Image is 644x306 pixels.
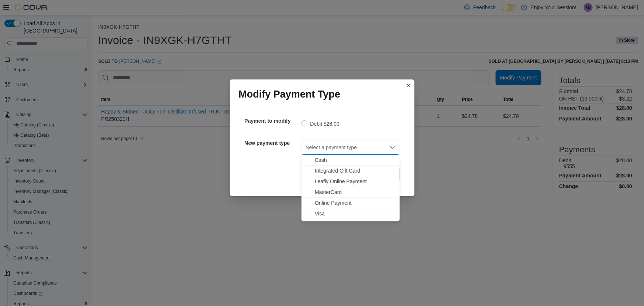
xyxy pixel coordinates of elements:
[245,136,300,150] h5: New payment type
[315,188,395,196] span: MasterCard
[245,113,300,128] h5: Payment to modify
[315,199,395,207] span: Online Payment
[302,198,400,208] button: Online Payment
[302,187,400,198] button: MasterCard
[302,176,400,187] button: Leafly Online Payment
[239,88,341,100] h1: Modify Payment Type
[315,210,395,217] span: Visa
[315,156,395,164] span: Cash
[389,144,395,150] button: Close list of options
[302,155,400,166] button: Cash
[302,208,400,219] button: Visa
[315,167,395,174] span: Integrated Gift Card
[306,143,307,152] input: Accessible screen reader label
[302,119,340,128] label: Debit $28.00
[404,81,413,90] button: Closes this modal window
[302,155,400,219] div: Choose from the following options
[315,178,395,185] span: Leafly Online Payment
[302,166,400,176] button: Integrated Gift Card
